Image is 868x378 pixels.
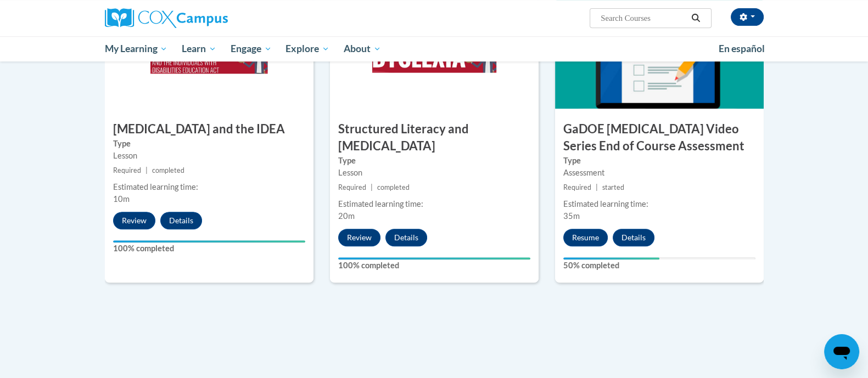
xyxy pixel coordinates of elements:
[223,36,279,61] a: Engage
[344,42,381,55] span: About
[338,257,530,259] div: Your progress
[113,240,305,242] div: Your progress
[145,166,148,174] span: |
[596,183,598,191] span: |
[113,138,305,150] label: Type
[385,229,427,246] button: Details
[105,121,313,138] h3: [MEDICAL_DATA] and the IDEA
[602,183,624,191] span: started
[231,42,272,55] span: Engage
[175,36,223,61] a: Learn
[555,121,764,155] h3: GaDOE [MEDICAL_DATA] Video Series End of Course Assessment
[563,167,755,179] div: Assessment
[278,36,337,61] a: Explore
[113,166,141,174] span: Required
[285,42,329,55] span: Explore
[563,198,755,210] div: Estimated learning time:
[113,242,305,255] label: 100% completed
[563,259,755,272] label: 50% completed
[113,194,130,204] span: 10m
[338,229,380,246] button: Review
[330,121,539,155] h3: Structured Literacy and [MEDICAL_DATA]
[113,212,155,229] button: Review
[371,183,373,191] span: |
[712,37,772,60] a: En español
[182,42,216,55] span: Learn
[338,155,530,167] label: Type
[338,167,530,179] div: Lesson
[152,166,184,174] span: completed
[824,334,859,369] iframe: Button to launch messaging window
[377,183,410,191] span: completed
[613,229,654,246] button: Details
[338,183,366,191] span: Required
[88,36,780,61] div: Main menu
[338,211,355,221] span: 20m
[105,8,228,28] img: Cox Campus
[113,150,305,162] div: Lesson
[338,259,530,272] label: 100% completed
[563,183,591,191] span: Required
[104,42,167,55] span: My Learning
[731,8,764,26] button: Account Settings
[105,8,313,28] a: Cox Campus
[337,36,388,61] a: About
[563,257,659,259] div: Your progress
[98,36,175,61] a: My Learning
[160,212,202,229] button: Details
[338,198,530,210] div: Estimated learning time:
[719,43,765,54] span: En español
[687,12,704,25] button: Search
[113,181,305,193] div: Estimated learning time:
[563,211,580,221] span: 35m
[600,12,687,25] input: Search Courses
[563,229,608,246] button: Resume
[563,155,755,167] label: Type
